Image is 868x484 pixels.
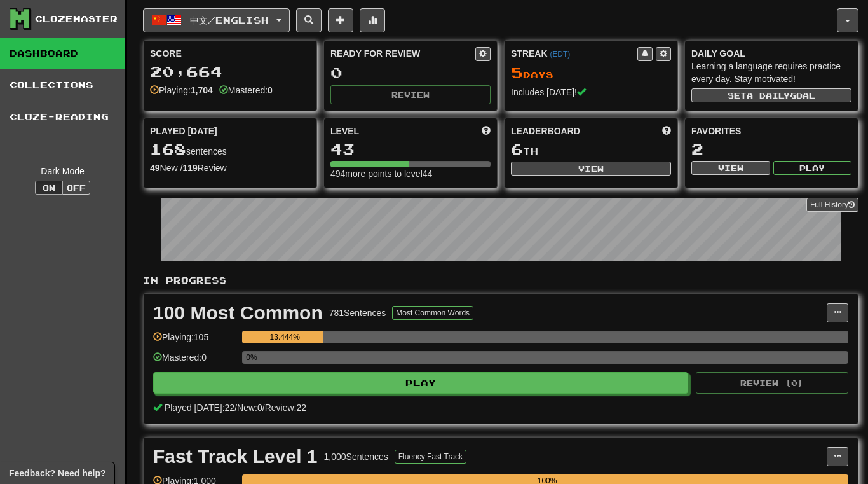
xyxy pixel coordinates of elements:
button: On [35,181,63,195]
button: View [691,161,770,175]
button: View [511,162,671,176]
div: Mastered: 0 [153,351,236,372]
div: 2 [691,141,851,157]
div: Learning a language requires practice every day. Stay motivated! [691,60,851,85]
div: 43 [330,141,491,157]
p: In Progress [143,274,858,287]
span: / [262,403,265,413]
button: Play [153,372,688,394]
button: Add sentence to collection [328,8,353,32]
a: (EDT) [550,50,570,59]
span: 5 [511,64,523,81]
div: 1,000 Sentences [324,450,388,463]
div: Mastered: [219,84,273,97]
div: Favorites [691,125,851,137]
button: 中文/English [143,8,290,32]
span: This week in points, UTC [662,125,671,137]
span: Level [330,125,359,137]
div: Clozemaster [35,13,118,25]
span: 168 [150,140,186,158]
div: sentences [150,141,310,158]
strong: 0 [268,85,273,95]
div: th [511,141,671,158]
strong: 49 [150,163,160,173]
span: Leaderboard [511,125,580,137]
button: Seta dailygoal [691,88,851,102]
div: Score [150,47,310,60]
div: Fast Track Level 1 [153,447,318,466]
div: Playing: [150,84,213,97]
div: 781 Sentences [329,307,386,319]
span: 中文 / English [190,15,269,25]
div: New / Review [150,162,310,174]
div: Includes [DATE]! [511,86,671,99]
span: New: 0 [237,403,262,413]
span: Open feedback widget [9,467,105,480]
button: Fluency Fast Track [395,450,466,464]
span: Score more points to level up [482,125,491,137]
button: Off [62,181,90,195]
span: / [234,403,237,413]
button: Search sentences [296,8,322,32]
div: Ready for Review [330,47,475,60]
div: 0 [330,65,491,81]
a: Full History [806,198,858,212]
div: 13.444% [246,331,323,343]
strong: 1,704 [191,85,213,95]
span: Review: 22 [265,403,306,413]
div: 20,664 [150,64,310,80]
strong: 119 [182,163,197,173]
div: Dark Mode [10,165,116,177]
div: 494 more points to level 44 [330,167,491,180]
span: Played [DATE]: 22 [165,403,234,413]
span: Played [DATE] [150,125,217,137]
span: a daily [747,91,790,100]
button: Review (0) [696,372,848,394]
button: Play [773,161,852,175]
button: Most Common Words [392,306,473,320]
div: Playing: 105 [153,331,236,352]
div: Daily Goal [691,47,851,60]
div: Day s [511,65,671,81]
div: Streak [511,47,637,60]
button: More stats [360,8,385,32]
div: 100 Most Common [153,303,323,322]
span: 6 [511,140,523,158]
button: Review [330,85,491,104]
